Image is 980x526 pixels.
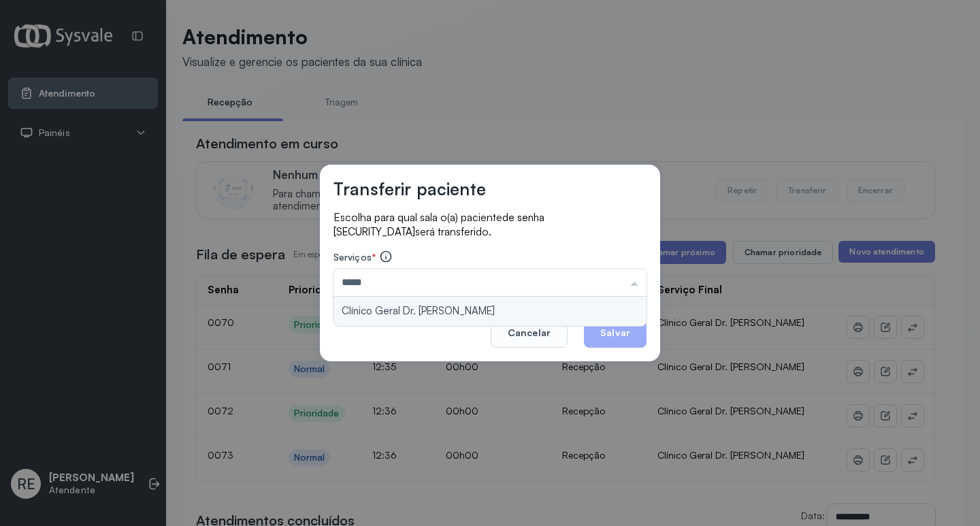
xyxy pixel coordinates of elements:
span: Serviços [333,251,372,263]
button: Cancelar [491,318,568,348]
li: Clínico Geral Dr. [PERSON_NAME] [333,297,647,326]
h3: Transferir paciente [333,178,486,199]
p: Escolha para qual sala o(a) paciente será transferido. [333,210,647,239]
span: de senha [SECURITY_DATA] [333,211,544,238]
button: Salvar [584,318,647,348]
